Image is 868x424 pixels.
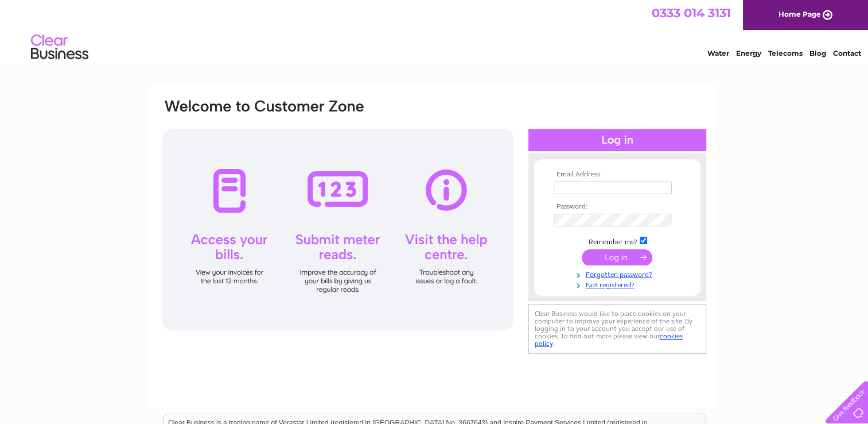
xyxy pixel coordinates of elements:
[30,30,89,65] img: logo.png
[164,6,706,56] div: Clear Business is a trading name of Verastar Limited (registered in [GEOGRAPHIC_DATA] No. 3667643...
[554,268,684,279] a: Forgotten password?
[551,235,684,246] td: Remember me?
[535,332,683,348] a: cookies policy
[554,279,684,290] a: Not registered?
[833,49,861,57] a: Contact
[652,6,731,20] a: 0333 014 3131
[551,203,684,211] th: Password:
[809,49,826,57] a: Blog
[528,304,706,354] div: Clear Business would like to place cookies on your computer to improve your experience of the sit...
[768,49,803,57] a: Telecoms
[707,49,729,57] a: Water
[582,249,652,265] input: Submit
[551,171,684,179] th: Email Address:
[736,49,761,57] a: Energy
